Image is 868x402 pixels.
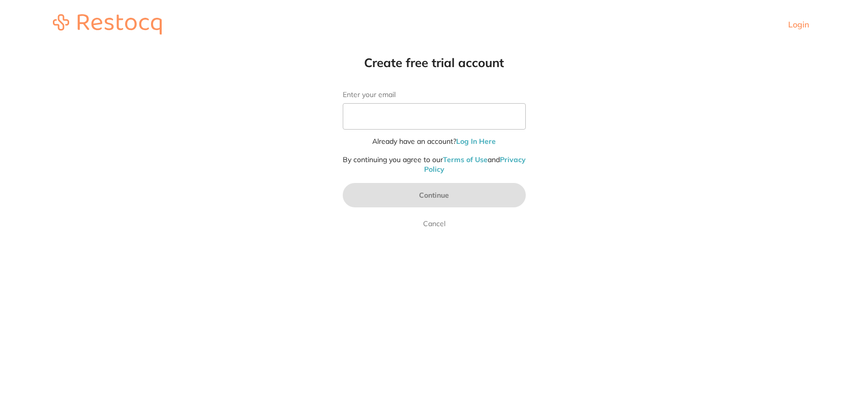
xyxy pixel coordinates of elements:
[343,137,526,147] p: Already have an account?
[343,90,526,99] label: Enter your email
[53,14,162,35] img: restocq_logo.svg
[456,137,496,146] a: Log In Here
[322,55,546,70] h1: Create free trial account
[421,218,447,230] a: Cancel
[343,183,526,207] button: Continue
[788,19,809,29] a: Login
[443,155,488,164] a: Terms of Use
[424,155,526,174] a: Privacy Policy
[343,155,526,175] p: By continuing you agree to our and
